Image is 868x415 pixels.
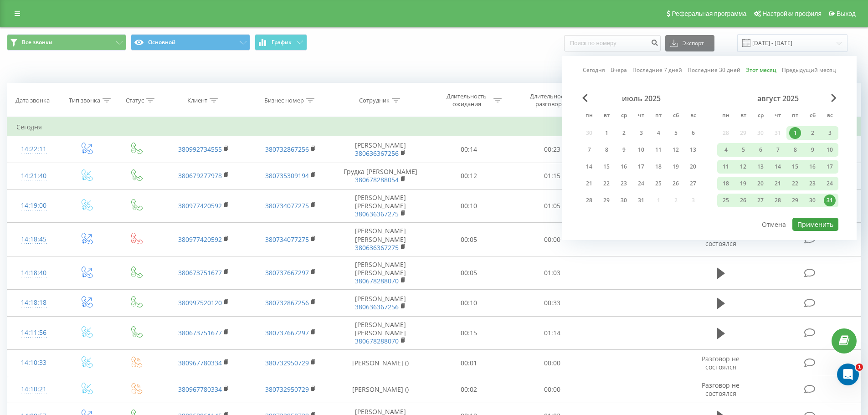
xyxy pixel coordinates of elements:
div: 15 [601,161,612,173]
a: 380977420592 [178,201,222,210]
span: График [272,39,292,46]
div: 9 [806,144,818,156]
div: 4 [652,127,664,139]
a: 380732867256 [265,298,309,307]
div: пн 7 июля 2025 г. [580,143,598,157]
abbr: понедельник [719,109,733,123]
td: [PERSON_NAME] [334,290,427,316]
div: чт 31 июля 2025 г. [632,194,650,207]
div: вт 15 июля 2025 г. [598,160,615,174]
div: 30 [618,195,630,206]
div: 7 [772,144,784,156]
a: 380735309194 [265,171,309,180]
div: 18 [652,161,664,173]
div: 5 [737,144,749,156]
a: Последние 7 дней [632,66,682,74]
a: 380636367256 [355,149,399,158]
a: 380732867256 [265,145,309,154]
span: Next Month [831,94,837,102]
td: Грудка [PERSON_NAME] [334,163,427,189]
td: 01:05 [511,189,594,223]
div: вт 5 авг. 2025 г. [734,143,752,157]
div: пт 4 июля 2025 г. [650,126,667,140]
a: 380997520120 [178,298,222,307]
div: июль 2025 [580,94,702,103]
div: вс 31 авг. 2025 г. [821,194,838,207]
div: 26 [670,178,682,190]
td: 01:03 [511,256,594,290]
a: 380678288070 [355,337,399,345]
div: чт 24 июля 2025 г. [632,177,650,190]
div: вс 24 авг. 2025 г. [821,177,838,190]
td: 00:05 [427,256,511,290]
div: вт 22 июля 2025 г. [598,177,615,190]
a: 380673751677 [178,328,222,337]
div: 20 [687,161,699,173]
div: Клиент [187,97,207,104]
div: пт 22 авг. 2025 г. [786,177,804,190]
abbr: воскресенье [823,109,837,123]
span: Разговор не состоялся [702,231,740,247]
div: 24 [824,178,836,190]
a: Предыдущий месяц [782,66,836,74]
div: 22 [601,178,612,190]
span: Реферальная программа [672,10,746,17]
div: 22 [789,178,801,190]
div: 18 [720,178,732,190]
abbr: среда [754,109,767,123]
a: Этот месяц [746,66,776,74]
div: 13 [687,144,699,156]
td: 00:23 [511,136,594,163]
a: 380673751677 [178,268,222,277]
iframe: Intercom live chat [837,364,859,385]
div: 25 [652,178,664,190]
td: [PERSON_NAME] [PERSON_NAME] [334,223,427,256]
td: 00:00 [511,376,594,403]
td: [PERSON_NAME] [PERSON_NAME] [334,189,427,223]
div: пт 11 июля 2025 г. [650,143,667,157]
td: 00:00 [511,350,594,376]
div: 12 [737,161,749,173]
div: вс 17 авг. 2025 г. [821,160,838,174]
div: 17 [635,161,647,173]
div: пн 4 авг. 2025 г. [717,143,734,157]
div: ср 13 авг. 2025 г. [752,160,769,174]
a: 380732950729 [265,385,309,394]
div: 12 [670,144,682,156]
td: Сегодня [7,118,861,136]
div: вс 10 авг. 2025 г. [821,143,838,157]
div: 14:10:21 [16,380,51,398]
div: вт 29 июля 2025 г. [598,194,615,207]
div: 5 [670,127,682,139]
div: 6 [755,144,766,156]
div: вс 3 авг. 2025 г. [821,126,838,140]
div: сб 23 авг. 2025 г. [804,177,821,190]
div: ср 2 июля 2025 г. [615,126,632,140]
div: 29 [601,195,612,206]
div: пн 11 авг. 2025 г. [717,160,734,174]
div: чт 21 авг. 2025 г. [769,177,786,190]
button: Основной [131,34,250,51]
div: пт 29 авг. 2025 г. [786,194,804,207]
div: 16 [806,161,818,173]
abbr: воскресенье [686,109,700,123]
div: вс 6 июля 2025 г. [684,126,702,140]
div: чт 3 июля 2025 г. [632,126,650,140]
div: 15 [789,161,801,173]
div: 27 [755,195,766,206]
td: 00:02 [427,376,511,403]
td: 00:05 [427,223,511,256]
input: Поиск по номеру [564,35,661,51]
div: 14:11:56 [16,324,51,342]
div: 28 [583,195,595,206]
div: 21 [772,178,784,190]
div: вс 13 июля 2025 г. [684,143,702,157]
div: 24 [635,178,647,190]
div: вт 19 авг. 2025 г. [734,177,752,190]
div: Сотрудник [359,97,390,104]
div: вт 26 авг. 2025 г. [734,194,752,207]
div: вт 1 июля 2025 г. [598,126,615,140]
div: вт 8 июля 2025 г. [598,143,615,157]
span: Выход [837,10,856,17]
div: пн 21 июля 2025 г. [580,177,598,190]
